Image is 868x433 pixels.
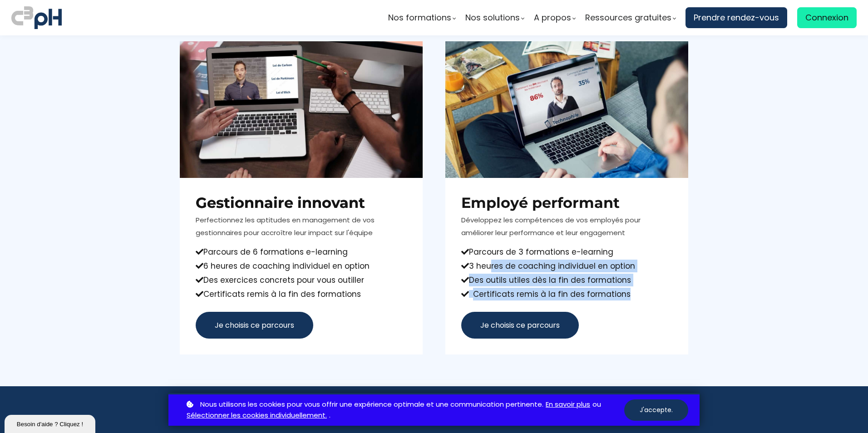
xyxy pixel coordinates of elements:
[196,288,407,300] div: Certificats remis à la fin des formations
[461,260,672,272] div: 3 heures de coaching individuel en option
[184,399,624,422] p: ou .
[461,274,672,286] div: Des outils utiles dès la fin des formations
[196,246,407,258] div: Parcours de 6 formations e-learning
[624,399,688,421] button: J'accepte.
[196,215,375,237] span: Perfectionnez les aptitudes en management de vos gestionnaires pour accroître leur impact sur l'é...
[461,246,672,258] div: Parcours de 3 formations e-learning
[797,7,857,28] a: Connexion
[585,11,671,25] span: Ressources gratuites
[461,312,579,339] button: Je choisis ce parcours
[200,399,543,410] span: Nous utilisons les cookies pour vous offrir une expérience optimale et une communication pertinente.
[546,399,590,410] a: En savoir plus
[465,11,520,25] span: Nos solutions
[461,215,641,237] span: Développez les compétences de vos employés pour améliorer leur performance et leur engagement
[196,194,365,212] b: Gestionnaire innovant
[215,320,294,331] span: Je choisis ce parcours
[196,260,407,272] div: 6 heures de coaching individuel en option
[196,312,313,339] button: Je choisis ce parcours
[686,7,787,28] a: Prendre rendez-vous
[694,11,779,25] span: Prendre rendez-vous
[534,11,571,25] span: A propos
[461,288,672,300] div: Certificats remis à la fin des formations
[5,413,97,433] iframe: chat widget
[480,320,560,331] span: Je choisis ce parcours
[187,410,327,421] a: Sélectionner les cookies individuellement.
[11,5,62,31] img: logo C3PH
[805,11,848,25] span: Connexion
[461,194,620,212] strong: Employé performant
[196,274,407,286] div: Des exercices concrets pour vous outiller
[388,11,451,25] span: Nos formations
